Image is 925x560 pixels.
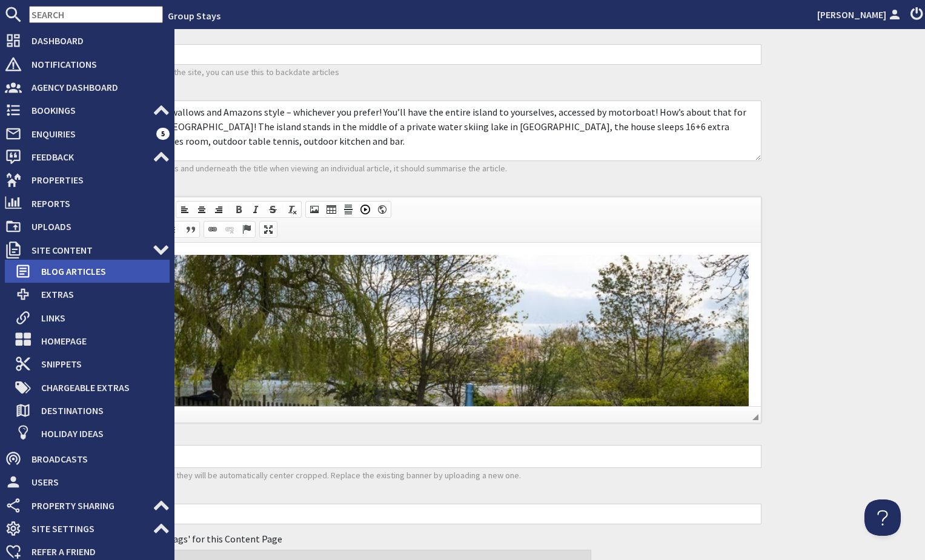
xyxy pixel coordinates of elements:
[204,222,221,237] a: Link
[31,354,170,374] span: Snippets
[15,331,170,351] a: Homepage
[22,217,170,236] span: Uploads
[22,147,153,166] span: Feedback
[176,202,193,217] a: Align Left
[5,472,170,492] a: Users
[306,202,323,217] a: Image
[44,469,761,483] p: Banners should be 1300px by 380px, they will be automatically center cropped. Replace the existin...
[230,202,247,217] a: Bold
[817,7,903,22] a: [PERSON_NAME]
[15,401,170,420] a: Destinations
[260,222,277,237] a: Maximize
[22,31,170,50] span: Dashboard
[5,170,170,189] a: Properties
[864,499,901,536] iframe: Toggle Customer Support
[193,202,210,217] a: Center
[22,240,153,260] span: Site Content
[31,262,170,281] span: Blog Articles
[31,285,170,304] span: Extras
[15,262,170,281] a: Blog Articles
[5,496,170,515] a: Property Sharing
[22,124,156,143] span: Enquiries
[5,77,170,97] a: Agency Dashboard
[238,222,255,237] a: Anchor
[5,100,170,120] a: Bookings
[5,217,170,236] a: Uploads
[210,202,227,217] a: Align Right
[31,308,170,328] span: Links
[15,354,170,374] a: Snippets
[22,100,153,120] span: Bookings
[15,308,170,328] a: Links
[31,331,170,351] span: Homepage
[374,202,391,217] a: IFrame
[29,6,163,23] input: SEARCH
[5,194,170,213] a: Reports
[156,128,170,140] span: 5
[22,170,170,189] span: Properties
[31,378,170,397] span: Chargeable Extras
[44,243,761,406] iframe: Rich Text Editor, article_content
[182,222,199,237] a: Block Quote
[247,202,264,217] a: Italic
[5,519,170,538] a: Site Settings
[15,378,170,397] a: Chargeable Extras
[22,449,170,469] span: Broadcasts
[5,147,170,166] a: Feedback
[22,472,170,492] span: Users
[5,240,170,260] a: Site Content
[5,124,170,143] a: Enquiries 5
[44,66,761,79] p: The 'published on' date is shown on the site, you can use this to backdate articles
[264,202,281,217] a: Strikethrough
[221,222,238,237] a: Unlink
[323,202,340,217] a: Table
[22,54,170,74] span: Notifications
[15,424,170,443] a: Holiday Ideas
[752,414,758,420] span: Resize
[357,202,374,217] a: Insert a Youtube, Vimeo or Dailymotion video
[22,519,153,538] span: Site Settings
[31,424,170,443] span: Holiday Ideas
[284,202,301,217] a: Remove Format
[44,162,761,176] p: The blurb will be displayed on listings and underneath the title when viewing an individual artic...
[44,100,761,161] textarea: Holiday [PERSON_NAME] or Swallows and Amazons style – whichever you prefer! You’ll have the entir...
[5,449,170,469] a: Broadcasts
[340,202,357,217] a: Insert Horizontal Line
[5,31,170,50] a: Dashboard
[22,77,170,97] span: Agency Dashboard
[168,10,220,22] a: Group Stays
[22,496,153,515] span: Property Sharing
[31,401,170,420] span: Destinations
[5,54,170,74] a: Notifications
[22,194,170,213] span: Reports
[15,285,170,304] a: Extras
